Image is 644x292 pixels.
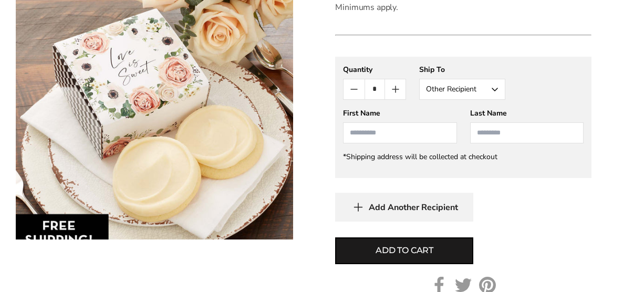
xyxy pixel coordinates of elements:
div: First Name [343,108,456,118]
button: Add to cart [335,237,473,264]
input: First Name [343,122,456,143]
gfm-form: New recipient [335,57,591,178]
div: Ship To [419,65,505,75]
span: Add Another Recipient [369,202,458,213]
button: Count plus [385,79,406,99]
input: Last Name [470,122,584,143]
button: Count minus [344,79,364,99]
div: Quantity [343,65,406,75]
span: Add to cart [376,244,433,257]
input: Quantity [365,79,385,99]
iframe: Sign Up via Text for Offers [8,252,109,284]
div: Last Name [470,108,584,118]
div: *Shipping address will be collected at checkout [343,152,584,162]
button: Other Recipient [419,79,505,100]
button: Add Another Recipient [335,193,473,222]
